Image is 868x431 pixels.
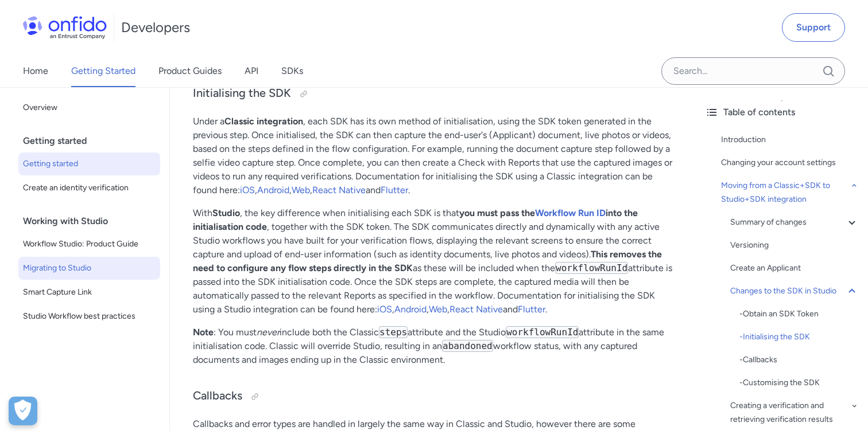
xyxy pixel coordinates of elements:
[23,210,165,233] div: Working with Studio
[23,309,156,323] span: Studio Workflow best practices
[18,177,160,199] a: Create an identity verification
[23,16,107,39] img: Onfido Logo
[739,307,859,321] div: - Obtain an SDK Token
[257,327,280,338] em: never
[730,238,859,252] a: Versioning
[18,152,160,175] a: Getting started
[9,397,37,425] button: Open Preferences
[18,305,160,328] a: Studio Workflow best practices
[158,55,222,87] a: Product Guides
[292,185,310,195] a: Web
[394,304,427,315] a: Android
[281,55,303,87] a: SDKs
[18,96,160,119] a: Overview
[705,105,859,119] div: Table of contents
[739,353,859,367] div: - Callbacks
[193,327,214,338] strong: Note
[18,257,160,280] a: Migrating to Studio
[661,57,845,85] input: Onfido search input field
[240,185,255,195] a: iOS
[193,115,673,197] p: Under a , each SDK has its own method of initialisation, using the SDK token generated in the pre...
[739,330,859,344] div: - Initialising the SDK
[193,326,673,367] p: : You must include both the Classic attribute and the Studio attribute in the same initialisation...
[23,181,156,195] span: Create an identity verification
[312,185,366,195] a: React Native
[449,304,503,315] a: React Native
[782,13,845,42] a: Support
[739,376,859,390] div: - Customising the SDK
[739,376,859,390] a: -Customising the SDK
[23,261,156,275] span: Migrating to Studio
[23,130,165,152] div: Getting started
[730,261,859,275] a: Create an Applicant
[193,207,638,232] strong: you must pass the into the initialisation code
[535,207,606,218] a: Workflow Run ID
[71,55,135,87] a: Getting Started
[381,185,408,195] a: Flutter
[721,133,859,147] a: Introduction
[23,101,156,115] span: Overview
[506,326,579,338] code: workflowRunId
[379,326,408,338] code: steps
[730,284,859,298] a: Changes to the SDK in Studio
[23,157,156,171] span: Getting started
[739,353,859,367] a: -Callbacks
[739,307,859,321] a: -Obtain an SDK Token
[429,304,447,315] a: Web
[23,285,156,299] span: Smart Capture Link
[23,237,156,251] span: Workflow Studio: Product Guide
[212,207,240,218] strong: Studio
[193,387,673,406] h3: Callbacks
[555,262,628,274] code: workflowRunId
[739,330,859,344] a: -Initialising the SDK
[721,156,859,170] a: Changing your account settings
[193,85,673,103] h3: Initialising the SDK
[193,206,673,316] p: With , the key difference when initialising each SDK is that , together with the SDK token. The S...
[730,215,859,229] a: Summary of changes
[224,116,303,127] strong: Classic integration
[730,399,859,426] a: Creating a verification and retrieving verification results
[442,340,493,352] code: abandoned
[518,304,545,315] a: Flutter
[18,233,160,256] a: Workflow Studio: Product Guide
[721,179,859,206] a: Moving from a Classic+SDK to Studio+SDK integration
[9,397,37,425] div: Cookie Preferences
[377,304,392,315] a: iOS
[193,249,662,273] strong: This removes the need to configure any flow steps directly in the SDK
[121,18,190,37] h1: Developers
[18,281,160,304] a: Smart Capture Link
[23,55,48,87] a: Home
[257,185,289,195] a: Android
[245,55,258,87] a: API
